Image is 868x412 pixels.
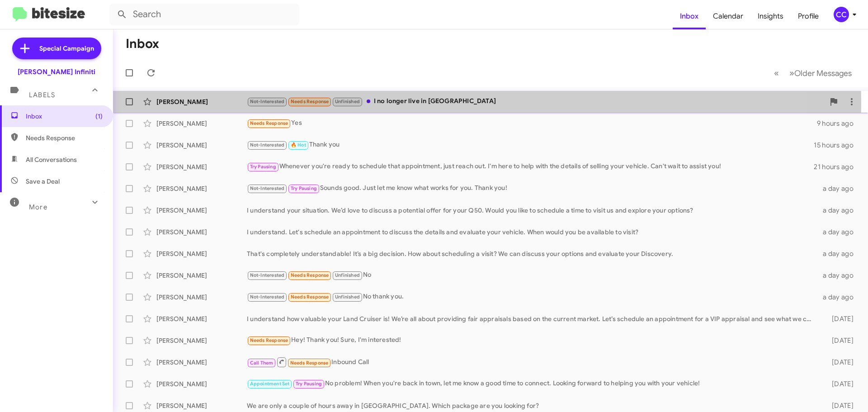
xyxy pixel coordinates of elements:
[784,64,857,82] button: Next
[250,142,285,148] span: Not-Interested
[12,38,101,59] a: Special Campaign
[156,184,247,193] div: [PERSON_NAME]
[817,314,861,323] div: [DATE]
[250,120,288,126] span: Needs Response
[250,272,285,278] span: Not-Interested
[774,67,779,79] span: «
[834,7,849,22] div: CC
[247,206,817,215] div: I understand your situation. We’d love to discuss a potential offer for your Q50. Would you like ...
[109,4,299,25] input: Search
[26,155,77,164] span: All Conversations
[26,133,103,142] span: Needs Response
[814,141,861,150] div: 15 hours ago
[817,379,861,388] div: [DATE]
[335,272,360,278] span: Unfinished
[247,183,817,194] div: Sounds good. Just let me know what works for you. Thank you!
[291,99,329,104] span: Needs Response
[250,164,276,170] span: Try Pausing
[247,314,817,323] div: I understand how valuable your Land Cruiser is! We’re all about providing fair appraisals based o...
[335,294,360,300] span: Unfinished
[706,3,750,29] a: Calendar
[18,67,95,76] div: [PERSON_NAME] Infiniti
[291,142,306,148] span: 🔥 Hot
[673,3,706,29] a: Inbox
[247,140,814,150] div: Thank you
[817,336,861,345] div: [DATE]
[750,3,791,29] a: Insights
[247,401,817,410] div: We are only a couple of hours away in [GEOGRAPHIC_DATA]. Which package are you looking for?
[247,161,814,172] div: Whenever you're ready to schedule that appointment, just reach out. I'm here to help with the det...
[335,99,360,104] span: Unfinished
[156,97,247,106] div: [PERSON_NAME]
[247,292,817,302] div: No thank you.
[156,206,247,215] div: [PERSON_NAME]
[26,177,60,186] span: Save a Deal
[156,141,247,150] div: [PERSON_NAME]
[817,271,861,280] div: a day ago
[250,99,285,104] span: Not-Interested
[247,96,825,107] div: I no longer live in [GEOGRAPHIC_DATA]
[817,184,861,193] div: a day ago
[250,337,288,343] span: Needs Response
[26,112,103,121] span: Inbox
[156,358,247,367] div: [PERSON_NAME]
[156,227,247,237] div: [PERSON_NAME]
[156,119,247,128] div: [PERSON_NAME]
[769,64,857,82] nav: Page navigation example
[250,185,285,191] span: Not-Interested
[247,249,817,258] div: That's completely understandable! It’s a big decision. How about scheduling a visit? We can discu...
[250,381,290,387] span: Appointment Set
[247,118,817,128] div: Yes
[29,91,55,99] span: Labels
[156,271,247,280] div: [PERSON_NAME]
[126,37,159,51] h1: Inbox
[794,68,852,78] span: Older Messages
[291,272,329,278] span: Needs Response
[39,44,94,53] span: Special Campaign
[817,227,861,237] div: a day ago
[817,249,861,258] div: a day ago
[156,336,247,345] div: [PERSON_NAME]
[290,360,329,366] span: Needs Response
[769,64,784,82] button: Previous
[826,7,858,22] button: CC
[247,379,817,389] div: No problem! When you're back in town, let me know a good time to connect. Looking forward to help...
[789,67,794,79] span: »
[814,162,861,171] div: 21 hours ago
[296,381,322,387] span: Try Pausing
[291,185,317,191] span: Try Pausing
[95,112,103,121] span: (1)
[29,203,47,211] span: More
[817,119,861,128] div: 9 hours ago
[156,401,247,410] div: [PERSON_NAME]
[247,227,817,237] div: I understand. Let's schedule an appointment to discuss the details and evaluate your vehicle. Whe...
[817,401,861,410] div: [DATE]
[817,293,861,302] div: a day ago
[247,270,817,280] div: No
[156,293,247,302] div: [PERSON_NAME]
[250,360,274,366] span: Call Them
[156,249,247,258] div: [PERSON_NAME]
[156,162,247,171] div: [PERSON_NAME]
[817,206,861,215] div: a day ago
[791,3,826,29] a: Profile
[250,294,285,300] span: Not-Interested
[817,358,861,367] div: [DATE]
[156,379,247,388] div: [PERSON_NAME]
[247,356,817,368] div: Inbound Call
[247,335,817,346] div: Hey! Thank you! Sure, I'm interested!
[156,314,247,323] div: [PERSON_NAME]
[291,294,329,300] span: Needs Response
